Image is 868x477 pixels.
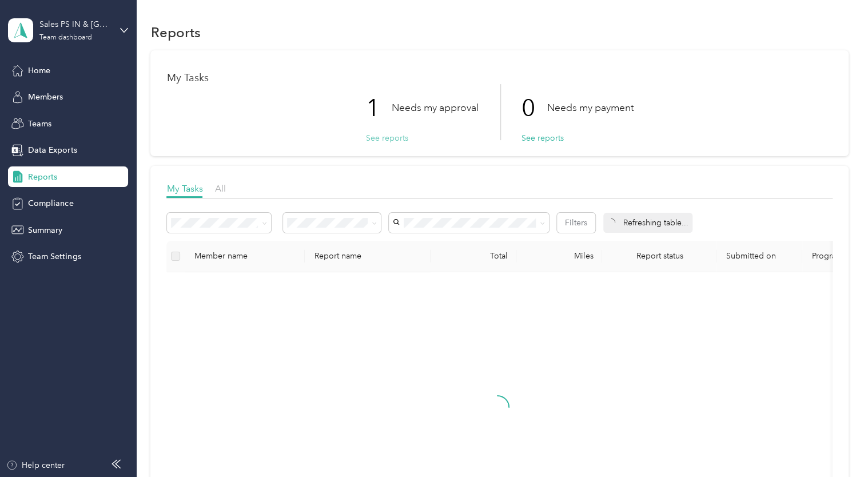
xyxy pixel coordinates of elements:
[6,459,65,471] button: Help center
[804,413,868,477] iframe: Everlance-gr Chat Button Frame
[365,132,408,144] button: See reports
[28,251,81,263] span: Team Settings
[391,101,478,115] p: Needs my approval
[150,26,200,38] h1: Reports
[28,144,77,156] span: Data Exports
[521,132,563,144] button: See reports
[611,251,707,261] span: Report status
[185,241,305,272] th: Member name
[166,183,202,194] span: My Tasks
[603,213,692,233] div: Refreshing table...
[28,171,57,183] span: Reports
[365,84,391,132] p: 1
[194,251,296,261] div: Member name
[39,34,92,41] div: Team dashboard
[28,91,63,103] span: Members
[716,241,802,272] th: Submitted on
[525,251,593,261] div: Miles
[166,72,832,84] h1: My Tasks
[547,101,633,115] p: Needs my payment
[28,118,51,130] span: Teams
[440,251,507,261] div: Total
[557,213,595,233] button: Filters
[28,65,50,77] span: Home
[28,197,73,209] span: Compliance
[28,224,62,236] span: Summary
[521,84,547,132] p: 0
[305,241,431,272] th: Report name
[214,183,225,194] span: All
[39,18,111,30] div: Sales PS IN & [GEOGRAPHIC_DATA]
